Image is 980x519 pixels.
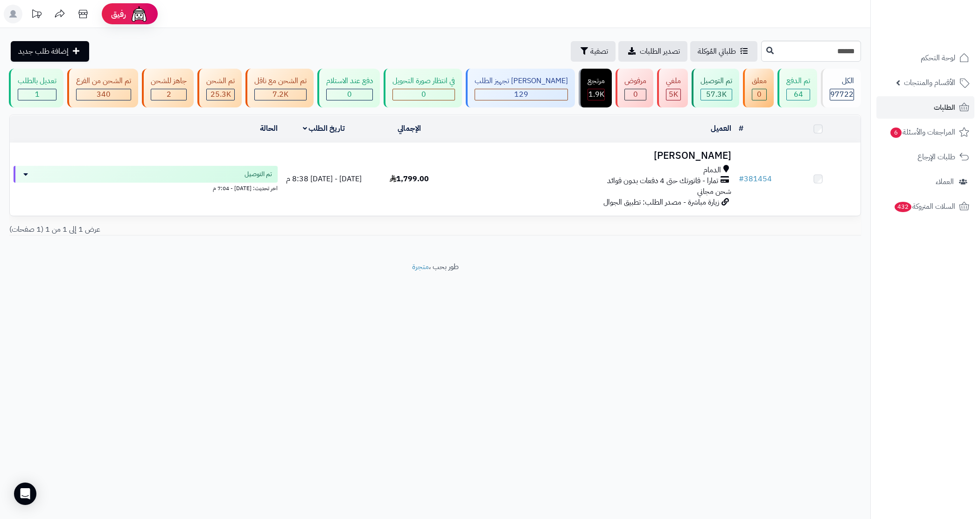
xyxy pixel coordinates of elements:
[890,128,902,138] span: 6
[614,69,655,107] a: مرفوض 0
[603,197,719,208] span: زيارة مباشرة - مصدر الطلب: تطبيق الجوال
[196,69,244,107] a: تم الشحن 25.3K
[666,76,681,86] div: ملغي
[739,173,772,185] a: #381454
[904,76,955,89] span: الأقسام والمنتجات
[273,89,288,100] span: 7.2K
[752,76,767,86] div: معلق
[76,76,131,86] div: تم الشحن من الفرع
[151,89,186,100] div: 2
[697,186,731,197] span: شحن مجاني
[917,23,971,43] img: logo-2.png
[347,89,352,100] span: 0
[2,224,435,235] div: عرض 1 إلى 1 من 1 (1 صفحات)
[590,46,608,57] span: تصفية
[412,261,429,272] a: متجرة
[876,146,974,168] a: طلبات الإرجاع
[571,41,616,62] button: تصفية
[895,202,912,212] span: 432
[210,89,231,100] span: 25.3K
[655,69,690,107] a: ملغي 5K
[577,69,614,107] a: مرتجع 1.9K
[921,51,955,64] span: لوحة التحكم
[698,46,736,57] span: طلباتي المُوكلة
[35,89,40,100] span: 1
[475,76,568,86] div: [PERSON_NAME] تجهيز الطلب
[794,89,803,100] span: 64
[739,173,744,185] span: #
[303,123,345,134] a: تاريخ الطلب
[700,76,732,86] div: تم التوصيل
[640,46,680,57] span: تصدير الطلبات
[18,89,56,100] div: 1
[255,89,306,100] div: 7222
[934,101,955,114] span: الطلبات
[14,483,36,505] div: Open Intercom Messenger
[830,76,854,86] div: الكل
[464,69,577,107] a: [PERSON_NAME] تجهيز الطلب 129
[876,96,974,119] a: الطلبات
[327,89,372,100] div: 0
[393,89,455,100] div: 0
[876,195,974,218] a: السلات المتروكة432
[625,89,646,100] div: 0
[711,123,731,134] a: العميل
[889,126,955,139] span: المراجعات والأسئلة
[588,89,604,100] div: 1858
[14,183,278,192] div: اخر تحديث: [DATE] - 7:04 م
[624,76,646,86] div: مرفوض
[936,175,954,188] span: العملاء
[65,69,140,107] a: تم الشحن من الفرع 340
[741,69,776,107] a: معلق 0
[757,89,762,100] span: 0
[690,41,757,62] a: طلباتي المُوكلة
[739,123,743,134] a: #
[787,89,810,100] div: 64
[607,176,718,186] span: تمارا - فاتورتك حتى 4 دفعات بدون فوائد
[111,8,126,20] span: رفيق
[7,69,65,107] a: تعديل بالطلب 1
[245,170,272,179] span: تم التوصيل
[207,89,234,100] div: 25347
[618,41,687,62] a: تصدير الطلبات
[18,76,56,86] div: تعديل بالطلب
[514,89,528,100] span: 129
[786,76,810,86] div: تم الدفع
[475,89,567,100] div: 129
[876,121,974,143] a: المراجعات والأسئلة6
[260,123,278,134] a: الحالة
[666,89,680,100] div: 5018
[894,200,955,213] span: السلات المتروكة
[390,173,429,185] span: 1,799.00
[97,89,111,100] span: 340
[151,76,187,86] div: جاهز للشحن
[421,89,426,100] span: 0
[876,171,974,193] a: العملاء
[398,123,421,134] a: الإجمالي
[752,89,766,100] div: 0
[669,89,678,100] span: 5K
[706,89,727,100] span: 57.3K
[25,5,48,26] a: تحديثات المنصة
[819,69,863,107] a: الكل97722
[18,46,69,57] span: إضافة طلب جديد
[588,89,604,100] span: 1.9K
[690,69,741,107] a: تم التوصيل 57.3K
[703,165,721,176] span: الدمام
[286,173,362,185] span: [DATE] - [DATE] 8:38 م
[11,41,89,62] a: إضافة طلب جديد
[633,89,638,100] span: 0
[206,76,235,86] div: تم الشحن
[917,150,955,164] span: طلبات الإرجاع
[392,76,455,86] div: في انتظار صورة التحويل
[382,69,464,107] a: في انتظار صورة التحويل 0
[244,69,315,107] a: تم الشحن مع ناقل 7.2K
[315,69,382,107] a: دفع عند الاستلام 0
[326,76,373,86] div: دفع عند الاستلام
[776,69,819,107] a: تم الدفع 64
[130,5,148,23] img: ai-face.png
[455,150,731,161] h3: [PERSON_NAME]
[254,76,307,86] div: تم الشحن مع ناقل
[588,76,605,86] div: مرتجع
[140,69,196,107] a: جاهز للشحن 2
